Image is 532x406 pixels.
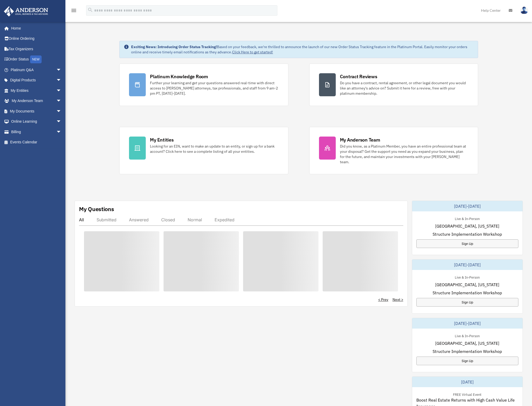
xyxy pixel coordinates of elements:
[150,73,208,80] div: Platinum Knowledge Room
[309,127,478,174] a: My Anderson Team Did you know, as a Platinum Member, you have an entire professional team at your...
[119,64,288,106] a: Platinum Knowledge Room Further your learning and get your questions answered real-time with dire...
[416,357,518,365] a: Sign Up
[56,85,67,96] span: arrow_drop_down
[4,85,69,96] a: My Entitiesarrow_drop_down
[340,137,380,143] div: My Anderson Team
[340,80,468,96] div: Do you have a contract, rental agreement, or other legal document you would like an attorney's ad...
[150,80,278,96] div: Further your learning and get your questions answered real-time with direct access to [PERSON_NAM...
[4,44,69,54] a: Tax Organizers
[79,217,84,222] div: All
[119,127,288,174] a: My Entities Looking for an EIN, want to make an update to an entity, or sign up for a bank accoun...
[416,298,518,307] a: Sign Up
[56,75,67,86] span: arrow_drop_down
[340,144,468,165] div: Did you know, as a Platinum Member, you have an entire professional team at your disposal? Get th...
[56,65,67,75] span: arrow_drop_down
[131,44,217,49] strong: Exciting News: Introducing Order Status Tracking!
[4,23,67,33] a: Home
[412,318,523,329] div: [DATE]-[DATE]
[309,64,478,106] a: Contract Reviews Do you have a contract, rental agreement, or other legal document you would like...
[4,106,69,116] a: My Documentsarrow_drop_down
[56,127,67,137] span: arrow_drop_down
[87,7,93,13] i: search
[378,297,388,302] a: < Prev
[79,205,114,213] div: My Questions
[161,217,175,222] div: Closed
[4,65,69,75] a: Platinum Q&Aarrow_drop_down
[2,6,50,16] img: Anderson Advisors Platinum Portal
[520,7,528,14] img: User Pic
[150,144,278,154] div: Looking for an EIN, want to make an update to an entity, or sign up for a bank account? Click her...
[97,217,116,222] div: Submitted
[449,391,486,397] div: FREE Virtual Event
[131,44,473,55] div: Based on your feedback, we're thrilled to announce the launch of our new Order Status Tracking fe...
[435,223,499,229] span: [GEOGRAPHIC_DATA], [US_STATE]
[150,137,173,143] div: My Entities
[4,75,69,86] a: Digital Productsarrow_drop_down
[188,217,202,222] div: Normal
[4,116,69,127] a: Online Learningarrow_drop_down
[393,297,403,302] a: Next >
[412,201,523,211] div: [DATE]-[DATE]
[416,239,518,248] a: Sign Up
[30,55,42,63] div: NEW
[451,216,484,221] div: Live & In-Person
[433,231,502,237] span: Structure Implementation Workshop
[4,96,69,106] a: My Anderson Teamarrow_drop_down
[412,377,523,387] div: [DATE]
[56,116,67,127] span: arrow_drop_down
[215,217,234,222] div: Expedited
[4,137,69,148] a: Events Calendar
[435,281,499,288] span: [GEOGRAPHIC_DATA], [US_STATE]
[435,340,499,346] span: [GEOGRAPHIC_DATA], [US_STATE]
[4,54,69,65] a: Order StatusNEW
[433,290,502,296] span: Structure Implementation Workshop
[451,274,484,280] div: Live & In-Person
[433,348,502,354] span: Structure Implementation Workshop
[232,50,273,54] a: Click Here to get started!
[4,127,69,137] a: Billingarrow_drop_down
[71,7,77,14] i: menu
[129,217,149,222] div: Answered
[56,96,67,106] span: arrow_drop_down
[340,73,377,80] div: Contract Reviews
[4,33,69,44] a: Online Ordering
[451,333,484,338] div: Live & In-Person
[56,106,67,117] span: arrow_drop_down
[412,260,523,270] div: [DATE]-[DATE]
[71,9,77,14] a: menu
